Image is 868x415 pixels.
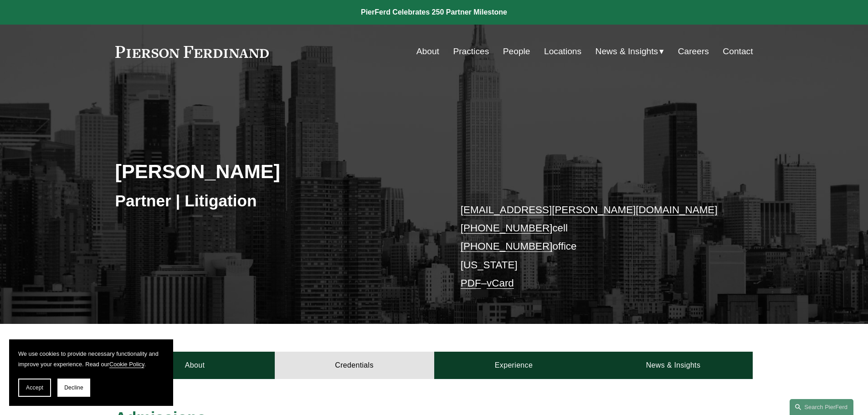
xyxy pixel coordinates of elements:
[790,399,853,415] a: Search this site
[9,339,173,406] section: Cookie banner
[416,43,439,60] a: About
[453,43,489,60] a: Practices
[26,384,43,391] span: Accept
[461,241,553,252] a: [PHONE_NUMBER]
[18,348,164,369] p: We use cookies to provide necessary functionality and improve your experience. Read our .
[18,379,51,397] button: Accept
[596,44,658,60] span: News & Insights
[64,384,83,391] span: Decline
[109,361,144,368] a: Cookie Policy
[544,43,581,60] a: Locations
[596,43,664,60] a: folder dropdown
[115,159,434,183] h2: [PERSON_NAME]
[461,204,718,215] a: [EMAIL_ADDRESS][PERSON_NAME][DOMAIN_NAME]
[461,277,481,289] a: PDF
[57,379,90,397] button: Decline
[593,352,753,379] a: News & Insights
[275,352,434,379] a: Credentials
[723,43,753,60] a: Contact
[115,191,434,211] h3: Partner | Litigation
[461,201,726,293] p: cell office [US_STATE] –
[461,222,553,234] a: [PHONE_NUMBER]
[434,352,594,379] a: Experience
[115,352,275,379] a: About
[678,43,709,60] a: Careers
[503,43,530,60] a: People
[487,277,514,289] a: vCard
